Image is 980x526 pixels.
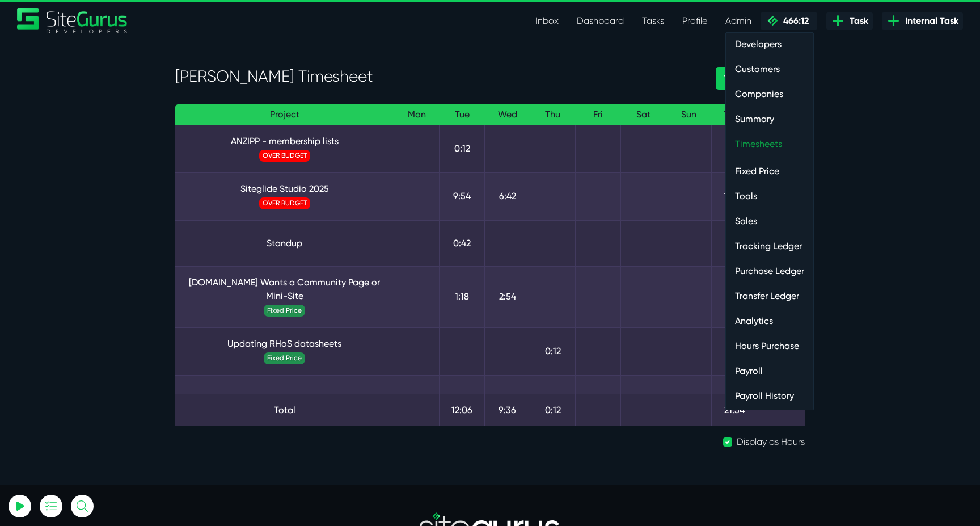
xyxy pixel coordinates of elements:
[726,360,813,382] a: Payroll
[712,266,757,327] td: 4:12
[726,210,813,233] a: Sales
[440,172,485,220] td: 9:54
[761,12,817,30] a: 466:12
[726,33,813,56] a: Developers
[485,172,530,220] td: 6:42
[264,305,305,317] span: Fixed Price
[175,67,699,86] h3: [PERSON_NAME] Timesheet
[259,197,310,209] span: OVER BUDGET
[576,104,621,125] th: Fri
[712,172,757,220] td: 16:36
[737,435,805,449] label: Display as Hours
[394,104,440,125] th: Mon
[633,10,673,32] a: Tasks
[485,394,530,426] td: 9:36
[184,276,385,303] a: [DOMAIN_NAME] Wants a Community Page or Mini-Site
[17,8,128,33] img: Sitegurus Logo
[726,58,813,81] a: Customers
[485,104,530,125] th: Wed
[826,12,873,30] a: Task
[901,14,958,28] span: Internal Task
[37,133,162,158] input: Email
[175,104,394,125] th: Project
[726,83,813,106] a: Companies
[712,125,757,172] td: 0:12
[712,394,757,426] td: 21:54
[726,385,813,407] a: Payroll History
[673,10,716,32] a: Profile
[485,266,530,327] td: 2:54
[17,8,128,33] a: SiteGurus
[726,133,813,155] a: Timesheets
[726,335,813,357] a: Hours Purchase
[530,394,576,426] td: 0:12
[440,394,485,426] td: 12:06
[726,108,813,131] a: Summary
[184,182,385,196] a: Siteglide Studio 2025
[184,237,385,250] a: Standup
[666,104,712,125] th: Sun
[184,134,385,148] a: ANZIPP - membership lists
[530,104,576,125] th: Thu
[526,10,568,32] a: Inbox
[726,185,813,208] a: Tools
[530,327,576,375] td: 0:12
[440,125,485,172] td: 0:12
[726,160,813,183] a: Fixed Price
[175,394,394,426] td: Total
[726,310,813,333] a: Analytics
[716,10,761,32] a: Admin
[726,235,813,258] a: Tracking Ledger
[712,220,757,266] td: 0:42
[726,260,813,283] a: Purchase Ledger
[845,14,868,28] span: Task
[37,200,162,224] button: Log In
[259,150,310,162] span: OVER BUDGET
[568,10,633,32] a: Dashboard
[184,337,385,351] a: Updating RHoS datasheets
[440,104,485,125] th: Tue
[882,12,963,30] a: Internal Task
[440,266,485,327] td: 1:18
[712,104,757,125] th: Total
[716,67,736,90] a: ‹
[621,104,666,125] th: Sat
[726,285,813,308] a: Transfer Ledger
[779,15,809,26] span: 466:12
[264,352,305,364] span: Fixed Price
[712,327,757,375] td: 0:12
[440,220,485,266] td: 0:42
